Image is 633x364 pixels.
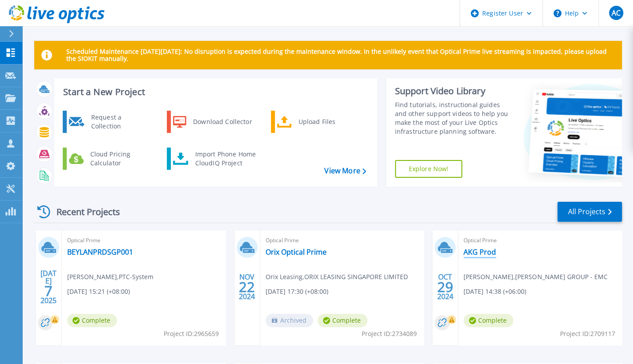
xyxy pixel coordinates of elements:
[464,248,496,256] a: AKG Prod
[87,113,152,131] div: Request a Collection
[437,271,454,303] div: OCT 2024
[318,314,367,327] span: Complete
[164,329,219,339] span: Project ID: 2965659
[86,150,152,168] div: Cloud Pricing Calculator
[67,272,153,282] span: [PERSON_NAME] , PTC-System
[266,287,328,296] span: [DATE] 17:30 (+08:00)
[63,111,154,133] a: Request a Collection
[67,236,220,245] span: Optical Prime
[266,314,313,327] span: Archived
[266,248,327,256] a: Orix Optical Prime
[34,201,132,223] div: Recent Projects
[464,236,617,245] span: Optical Prime
[557,202,622,222] a: All Projects
[44,287,52,295] span: 7
[191,150,260,168] div: Import Phone Home CloudIQ Project
[294,113,360,131] div: Upload Files
[67,314,117,327] span: Complete
[167,111,258,133] a: Download Collector
[611,9,620,16] span: AC
[271,111,362,133] a: Upload Files
[464,314,513,327] span: Complete
[63,87,366,97] h3: Start a New Project
[239,283,255,291] span: 22
[266,236,419,245] span: Optical Prime
[560,329,615,339] span: Project ID: 2709117
[66,48,615,62] p: Scheduled Maintenance [DATE][DATE]: No disruption is expected during the maintenance window. In t...
[437,283,453,291] span: 29
[395,100,513,136] div: Find tutorials, instructional guides and other support videos to help you make the most of your L...
[67,287,130,296] span: [DATE] 15:21 (+08:00)
[395,85,513,97] div: Support Video Library
[63,148,154,170] a: Cloud Pricing Calculator
[464,272,607,282] span: [PERSON_NAME] , [PERSON_NAME] GROUP - EMC
[395,160,463,178] a: Explore Now!
[238,271,255,303] div: NOV 2024
[67,248,133,256] a: BEYLANPRDSGP001
[40,271,57,303] div: [DATE] 2025
[189,113,256,131] div: Download Collector
[266,272,408,282] span: Orix Leasing , ORIX LEASING SINGAPORE LIMITED
[464,287,526,296] span: [DATE] 14:38 (+06:00)
[324,167,366,175] a: View More
[362,329,417,339] span: Project ID: 2734089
